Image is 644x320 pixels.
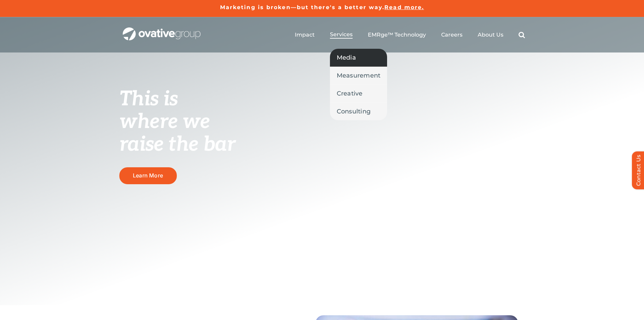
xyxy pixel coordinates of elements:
[337,107,371,116] span: Consulting
[123,27,200,33] a: OG_Full_horizontal_WHT
[133,172,163,179] span: Learn More
[220,4,385,10] a: Marketing is broken—but there's a better way.
[337,53,356,62] span: Media
[330,31,353,38] span: Services
[119,87,178,111] span: This is
[330,103,387,120] a: Consulting
[330,31,353,39] a: Services
[337,71,381,80] span: Measurement
[519,31,525,38] a: Search
[119,110,235,157] span: where we raise the bar
[368,31,426,38] a: EMRge™ Technology
[384,4,424,10] a: Read more.
[119,167,177,184] a: Learn More
[330,49,387,66] a: Media
[337,89,363,98] span: Creative
[330,67,387,84] a: Measurement
[330,85,387,102] a: Creative
[295,31,315,38] a: Impact
[295,24,525,46] nav: Menu
[441,31,462,38] a: Careers
[478,31,503,38] a: About Us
